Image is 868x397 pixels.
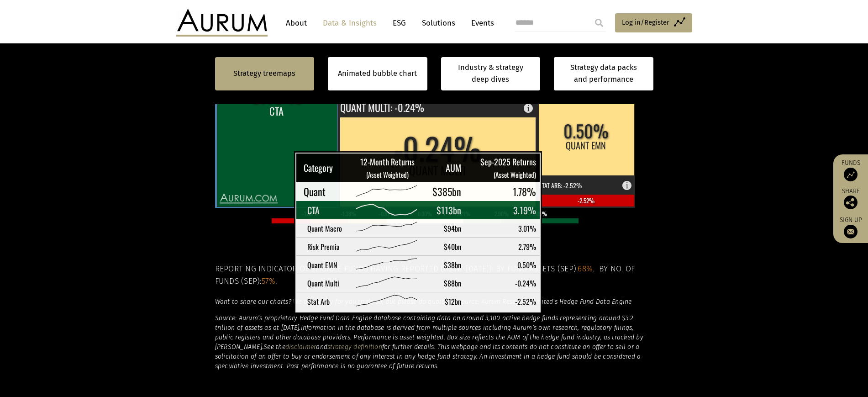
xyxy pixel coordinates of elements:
[844,225,857,238] img: Sign up to our newsletter
[844,196,857,209] img: Share this post
[844,168,857,181] img: Access Funds
[285,343,316,351] a: disclaimer
[467,15,494,32] a: Events
[316,343,327,351] em: and
[215,263,653,287] h5: Reporting indicator of eligible funds having reported (as at [DATE]). By fund assets (Sep): . By ...
[176,9,268,37] img: Aurum
[578,264,593,274] span: 68%
[338,68,417,79] a: Animated bubble chart
[215,314,634,332] em: Source: Aurum’s proprietary Hedge Fund Data Engine database containing data on around 3,100 activ...
[215,324,643,351] em: Information in the database is derived from multiple sources including Aurum’s own research, regu...
[554,57,653,90] a: Strategy data packs and performance
[281,15,311,32] a: About
[622,17,669,28] span: Log in/Register
[838,188,863,209] div: Share
[262,276,276,286] span: 57%
[590,14,608,32] input: Submit
[615,13,692,32] a: Log in/Register
[417,15,460,32] a: Solutions
[327,343,382,351] a: strategy definition
[441,57,541,90] a: Industry & strategy deep dives
[215,298,632,306] em: Want to share our charts? We are happy for you to do so, but please do quote the source: Aurum Re...
[318,15,381,32] a: Data & Insights
[838,159,863,181] a: Funds
[215,343,641,370] em: for further details. This webpage and its contents do not constitute an offer to sell or a solici...
[233,68,295,79] a: Strategy treemaps
[388,15,410,32] a: ESG
[263,343,285,351] em: See the
[838,216,863,238] a: Sign up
